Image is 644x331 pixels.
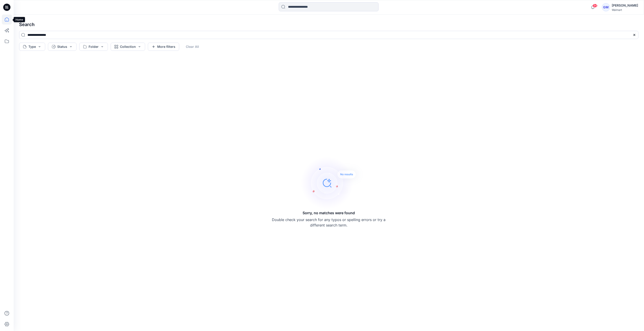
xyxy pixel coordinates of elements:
[612,8,638,12] div: Walmart
[303,210,355,216] h5: Sorry, no matches were found
[148,43,179,51] button: More filters
[602,3,610,11] div: GM
[593,4,598,7] span: 66
[15,18,642,31] h4: Search
[111,43,145,51] button: Collection
[272,217,386,228] p: Double check your search for any typos or spelling errors or try a different search term.
[48,43,77,51] button: Status
[612,3,638,8] div: [PERSON_NAME]
[79,43,108,51] button: Folder
[301,156,364,210] img: Sorry, no matches were found
[19,43,45,51] button: Type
